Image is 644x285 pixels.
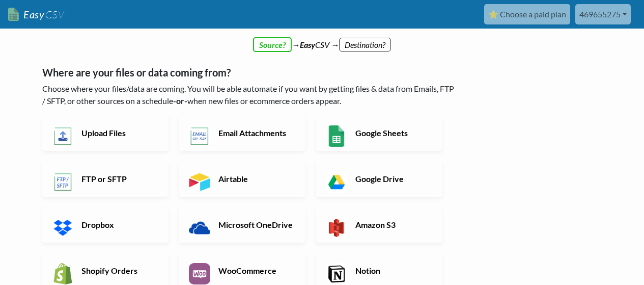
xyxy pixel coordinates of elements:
[316,207,442,243] a: Amazon S3
[52,125,74,147] img: Upload Files App & API
[189,217,210,239] img: Microsoft OneDrive App & API
[353,174,433,184] h6: Google Drive
[326,171,347,193] img: Google Drive App & API
[42,83,457,107] p: Choose where your files/data are coming. You will be able automate if you want by getting files &...
[42,115,169,151] a: Upload Files
[173,96,187,106] b: -or-
[326,125,347,147] img: Google Sheets App & API
[79,128,159,138] h6: Upload Files
[316,115,442,151] a: Google Sheets
[353,220,433,229] h6: Amazon S3
[189,263,210,284] img: WooCommerce App & API
[79,220,159,229] h6: Dropbox
[52,263,74,284] img: Shopify App & API
[216,174,296,184] h6: Airtable
[44,8,64,21] span: CSV
[189,125,210,147] img: Email New CSV or XLSX File App & API
[52,217,74,239] img: Dropbox App & API
[316,161,442,197] a: Google Drive
[216,220,296,229] h6: Microsoft OneDrive
[42,66,457,79] h5: Where are your files or data coming from?
[32,29,612,51] div: → CSV →
[484,4,570,24] a: ⭐ Choose a paid plan
[575,4,631,24] a: 469655275
[52,171,74,193] img: FTP or SFTP App & API
[79,174,159,184] h6: FTP or SFTP
[79,266,159,275] h6: Shopify Orders
[216,266,296,275] h6: WooCommerce
[8,4,64,25] a: EasyCSV
[353,266,433,275] h6: Notion
[216,128,296,138] h6: Email Attachments
[353,128,433,138] h6: Google Sheets
[179,207,305,243] a: Microsoft OneDrive
[326,217,347,239] img: Amazon S3 App & API
[42,161,169,197] a: FTP or SFTP
[189,171,210,193] img: Airtable App & API
[179,115,305,151] a: Email Attachments
[179,161,305,197] a: Airtable
[42,207,169,243] a: Dropbox
[326,263,347,284] img: Notion App & API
